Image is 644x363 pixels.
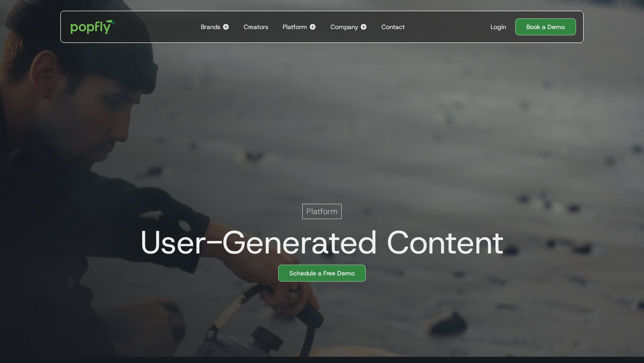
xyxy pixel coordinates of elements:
[330,22,358,31] div: Company
[201,22,220,31] div: Brands
[381,22,405,31] div: Contact
[487,22,510,31] a: Login
[306,206,338,217] p: Platform
[515,18,576,35] a: Book a Demo
[240,11,272,42] a: Creators
[283,22,307,31] div: Platform
[64,13,122,40] a: home
[133,224,504,260] h1: User-Generated Content
[244,22,268,31] div: Creators
[491,22,506,31] div: Login
[378,11,408,42] a: Contact
[278,265,366,282] a: Schedule a Free Demo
